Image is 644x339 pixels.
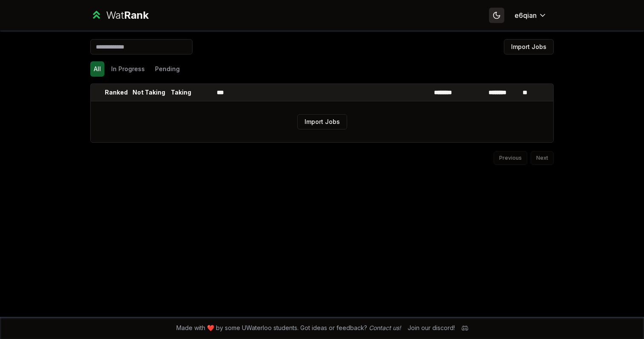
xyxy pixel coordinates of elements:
button: In Progress [108,61,148,77]
p: Taking [171,88,191,97]
a: Contact us! [369,324,401,331]
p: Not Taking [132,88,165,97]
span: Made with ❤️ by some UWaterloo students. Got ideas or feedback? [176,324,401,332]
a: WatRank [90,9,149,22]
div: Join our discord! [408,324,455,332]
div: Wat [106,9,149,22]
button: Import Jobs [297,114,347,129]
p: Ranked [105,88,128,97]
span: Rank [124,9,149,21]
button: Import Jobs [504,39,554,55]
button: e6qian [508,8,554,23]
button: All [90,61,104,77]
button: Pending [152,61,183,77]
span: e6qian [515,10,537,20]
